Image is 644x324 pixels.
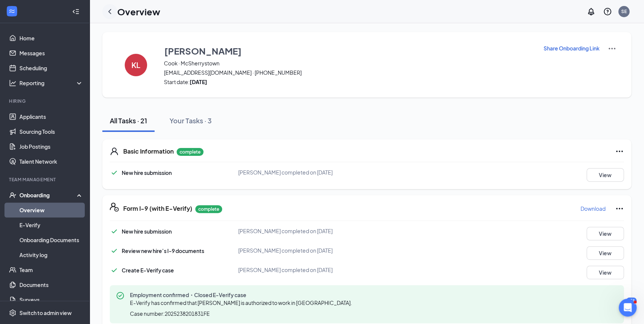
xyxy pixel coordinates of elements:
[19,61,83,75] a: Scheduling
[615,204,624,213] svg: Ellipses
[238,266,333,273] span: [PERSON_NAME] completed on [DATE]
[123,147,174,155] h5: Basic Information
[581,205,606,212] p: Download
[587,266,624,279] button: View
[123,204,192,213] h5: Form I-9 (with E-Verify)
[19,262,83,277] a: Team
[110,116,147,125] div: All Tasks · 21
[130,299,352,306] span: E-Verify has confirmed that [PERSON_NAME] is authorized to work in [GEOGRAPHIC_DATA].
[587,227,624,240] button: View
[619,299,637,317] iframe: Intercom live chat
[615,147,624,156] svg: Ellipses
[164,44,534,58] button: [PERSON_NAME]
[110,227,119,236] svg: Checkmark
[117,5,160,18] h1: Overview
[544,44,600,52] p: Share Onboarding Link
[110,266,119,275] svg: Checkmark
[177,148,203,156] p: complete
[8,7,16,15] svg: WorkstreamLogo
[19,191,77,199] div: Onboarding
[19,109,83,124] a: Applicants
[238,228,333,234] span: [PERSON_NAME] completed on [DATE]
[587,246,624,260] button: View
[19,154,83,169] a: Talent Network
[19,292,83,307] a: Surveys
[19,139,83,154] a: Job Postings
[19,232,83,247] a: Onboarding Documents
[9,98,82,104] div: Hiring
[195,205,222,213] p: complete
[131,62,140,68] h4: KL
[122,228,172,235] span: New hire submission
[9,79,16,87] svg: Analysis
[117,44,155,86] button: KL
[626,297,637,304] div: 274
[19,203,83,217] a: Overview
[164,59,534,67] span: Cook · McSherrystown
[116,291,125,300] svg: CheckmarkCircle
[9,309,16,317] svg: Settings
[105,7,114,16] svg: ChevronLeft
[110,203,119,212] svg: FormI9EVerifyIcon
[122,247,204,254] span: Review new hire’s I-9 documents
[164,78,534,86] span: Start date:
[19,217,83,232] a: E-Verify
[110,246,119,255] svg: Checkmark
[130,291,355,299] span: Employment confirmed・Closed E-Verify case
[587,7,595,16] svg: Notifications
[164,44,242,57] h3: [PERSON_NAME]
[19,309,72,317] div: Switch to admin view
[580,203,606,215] button: Download
[19,79,84,87] div: Reporting
[19,31,83,46] a: Home
[122,267,174,274] span: Create E-Verify case
[19,124,83,139] a: Sourcing Tools
[122,169,172,176] span: New hire submission
[190,78,207,85] strong: [DATE]
[9,191,16,199] svg: UserCheck
[621,8,627,15] div: SE
[19,277,83,292] a: Documents
[130,310,210,317] span: Case number: 2025238201831FE
[110,147,119,156] svg: User
[19,46,83,61] a: Messages
[607,44,616,53] img: More Actions
[72,8,80,15] svg: Collapse
[110,168,119,177] svg: Checkmark
[169,116,212,125] div: Your Tasks · 3
[19,247,83,262] a: Activity log
[238,247,333,254] span: [PERSON_NAME] completed on [DATE]
[603,7,612,16] svg: QuestionInfo
[543,44,600,52] button: Share Onboarding Link
[238,169,333,176] span: [PERSON_NAME] completed on [DATE]
[587,168,624,182] button: View
[9,176,82,183] div: Team Management
[164,69,534,76] span: [EMAIL_ADDRESS][DOMAIN_NAME] · [PHONE_NUMBER]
